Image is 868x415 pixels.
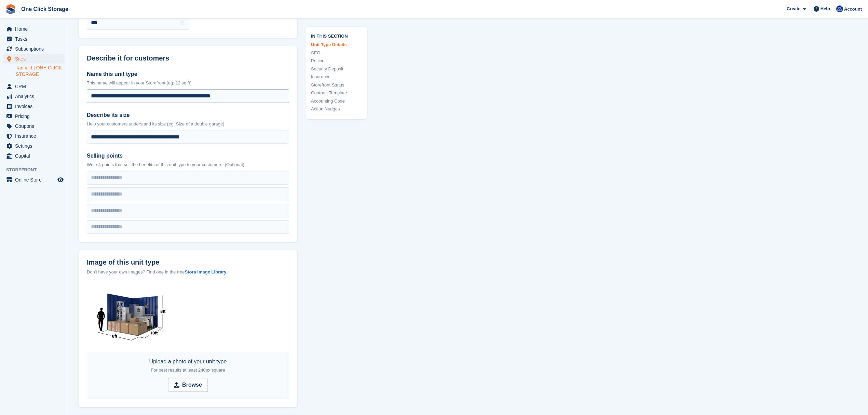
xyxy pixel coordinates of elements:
[87,111,289,119] label: Describe its size
[820,5,830,12] span: Help
[3,24,65,34] a: menu
[5,4,16,14] img: stora-icon-8386f47178a22dfd0bd8f6a31ec36ba5ce8667c1dd55bd0f319d3a0aa187defe.svg
[311,65,362,72] a: Security Deposit
[311,32,362,39] span: In this section
[15,102,56,111] span: Invoices
[3,141,65,151] a: menu
[87,258,289,266] label: Image of this unit type
[15,54,56,64] span: Sites
[87,284,174,349] img: 10-ft-container.jpg
[87,70,289,78] label: Name this unit type
[182,381,202,389] strong: Browse
[87,121,289,128] p: Help your customers understand its size (eg: Size of a double garage)
[3,111,65,121] a: menu
[185,269,226,275] a: Stora Image Library
[3,131,65,141] a: menu
[18,3,71,15] a: One Click Storage
[3,92,65,101] a: menu
[168,378,208,392] input: Browse
[15,151,56,161] span: Capital
[836,5,843,12] img: Thomas
[149,358,227,374] div: Upload a photo of your unit type
[3,151,65,161] a: menu
[15,82,56,91] span: CRM
[311,90,362,96] a: Contract Template
[15,44,56,54] span: Subscriptions
[311,106,362,112] a: Action Nudges
[6,166,68,173] span: Storefront
[311,81,362,88] a: Storefront Status
[151,367,225,373] span: For best results at least 240px square
[15,92,56,101] span: Analytics
[311,57,362,64] a: Pricing
[844,6,862,13] span: Account
[15,34,56,44] span: Tasks
[87,152,289,160] label: Selling points
[15,111,56,121] span: Pricing
[787,5,800,12] span: Create
[56,176,65,184] a: Preview store
[15,121,56,131] span: Coupons
[311,49,362,56] a: SEO
[3,121,65,131] a: menu
[15,141,56,151] span: Settings
[87,269,289,276] div: Don't have your own images? Find one in the free .
[3,175,65,185] a: menu
[3,82,65,91] a: menu
[311,97,362,104] a: Accounting Code
[311,73,362,80] a: Insurance
[3,44,65,54] a: menu
[87,54,289,62] h2: Describe it for customers
[15,175,56,185] span: Online Store
[87,161,289,168] p: Write 4 points that sell the benefits of this unit type to your customers. (Optional)
[87,80,289,86] p: This name will appear in your Storefront (eg: 12 sq ft)
[16,65,65,78] a: Tanfield | ONE CLICK STORAGE
[3,54,65,64] a: menu
[3,34,65,44] a: menu
[3,102,65,111] a: menu
[15,131,56,141] span: Insurance
[15,24,56,34] span: Home
[311,41,362,48] a: Unit Type Details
